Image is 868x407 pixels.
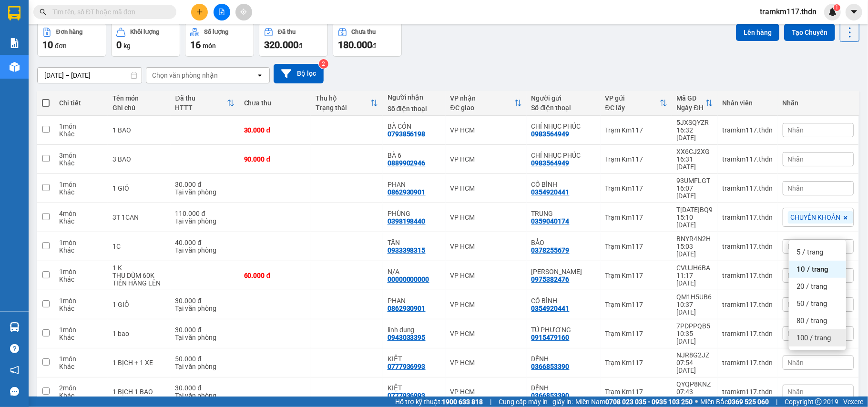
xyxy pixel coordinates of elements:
[130,29,159,35] div: Khối lượng
[531,355,596,363] div: DẾNH
[531,217,570,225] div: 0359040174
[531,181,596,188] div: CÔ BÌNH
[264,39,298,51] span: 320.000
[677,388,713,403] div: 07:43 [DATE]
[244,126,306,134] div: 30.000 đ
[244,272,306,279] div: 60.000 đ
[791,213,841,222] span: CHUYỂN KHOẢN
[59,363,103,370] div: Khác
[388,326,441,334] div: linh dung
[388,268,441,275] div: N/A
[450,155,522,163] div: VP HCM
[723,272,773,279] div: tramkm117.thdn
[388,355,441,363] div: KIỆT
[450,272,522,279] div: VP HCM
[10,387,19,396] span: message
[531,326,596,334] div: TÚ PHƯỢNG
[59,326,103,334] div: 1 món
[531,268,596,275] div: NGUYỄN HÙNG
[788,330,804,337] span: Nhãn
[152,71,218,80] div: Chọn văn phòng nhận
[723,184,773,192] div: tramkm117.thdn
[531,210,596,217] div: TRUNG
[677,330,713,345] div: 10:35 [DATE]
[450,184,522,192] div: VP HCM
[846,4,862,20] button: caret-down
[388,181,441,188] div: PHAN
[736,24,779,41] button: Lên hàng
[298,42,302,50] span: đ
[677,351,713,359] div: NJR8G2JZ
[175,363,235,370] div: Tại văn phòng
[531,334,570,341] div: 0915479160
[677,119,713,126] div: 5JXSQYZR
[388,246,426,254] div: 0933398315
[797,247,823,257] span: 5 / trang
[700,397,769,407] span: Miền Bắc
[788,243,804,250] span: Nhãn
[450,104,514,112] div: ĐC giao
[8,8,75,31] div: Trạm Km117
[112,264,165,272] div: 1 K
[677,184,713,200] div: 16:07 [DATE]
[111,22,180,57] button: Khối lượng0kg
[797,299,827,308] span: 50 / trang
[256,71,264,79] svg: open
[112,94,165,102] div: Tên món
[316,104,370,112] div: Trạng thái
[59,334,103,341] div: Khác
[196,9,203,15] span: plus
[10,344,19,353] span: question-circle
[450,214,522,221] div: VP HCM
[59,159,103,167] div: Khác
[388,334,426,341] div: 0943033395
[677,359,713,374] div: 07:54 [DATE]
[82,31,148,44] div: 0862930901
[388,392,426,399] div: 0777936993
[395,397,483,407] span: Hỗ trợ kỹ thuật:
[59,384,103,392] div: 2 món
[783,99,854,107] div: Nhãn
[388,152,441,159] div: BÀ 6
[752,6,824,18] span: tramkm117.thdn
[59,217,103,225] div: Khác
[175,94,227,102] div: Đã thu
[450,243,522,250] div: VP HCM
[677,322,713,330] div: 7PDPPQB5
[677,380,713,388] div: QYQP8KNZ
[605,301,667,308] div: Trạm Km117
[723,359,773,366] div: tramkm117.thdn
[450,301,522,308] div: VP HCM
[388,363,426,370] div: 0777936993
[59,268,103,275] div: 1 món
[203,42,216,50] span: món
[112,184,165,192] div: 1 GIỎ
[388,105,441,112] div: Số điện thoại
[175,392,235,399] div: Tại văn phòng
[338,39,372,51] span: 180.000
[531,275,570,283] div: 0975382476
[531,130,570,138] div: 0983564949
[175,384,235,392] div: 30.000 đ
[788,126,804,134] span: Nhãn
[38,68,142,83] input: Select a date range.
[388,130,426,138] div: 0793856198
[531,122,596,130] div: CHÍ NHỤC PHÚC
[388,305,426,312] div: 0862930901
[677,148,713,155] div: XX6CJ2XG
[835,4,838,11] span: 1
[59,99,103,107] div: Chi tiết
[605,155,667,163] div: Trạm Km117
[723,301,773,308] div: tramkm117.thdn
[672,91,718,116] th: Toggle SortBy
[259,22,328,57] button: Đã thu320.000đ
[8,31,75,42] div: CÔ BÌNH
[605,272,667,279] div: Trạm Km117
[677,272,713,287] div: 11:17 [DATE]
[828,8,837,16] img: icon-new-feature
[7,61,76,73] div: 30.000
[59,246,103,254] div: Khác
[59,355,103,363] div: 1 món
[112,243,165,250] div: 1C
[723,126,773,134] div: tramkm117.thdn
